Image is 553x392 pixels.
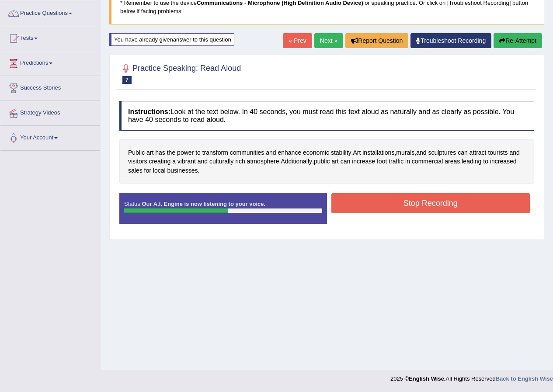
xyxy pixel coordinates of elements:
span: Click to see word definition [353,148,361,157]
a: Your Account [0,126,100,148]
span: Click to see word definition [278,148,301,157]
a: Predictions [0,51,100,73]
span: Click to see word definition [458,148,468,157]
a: Success Stories [0,76,100,98]
a: Next » [314,33,343,48]
span: Click to see word definition [230,148,264,157]
span: Click to see word definition [416,148,426,157]
span: Click to see word definition [235,157,245,166]
span: Click to see word definition [247,157,279,166]
div: . , , , . , , . [119,139,534,184]
span: Click to see word definition [377,157,387,166]
span: Click to see word definition [281,157,312,166]
span: Click to see word definition [128,157,147,166]
span: Click to see word definition [331,157,338,166]
a: Strategy Videos [0,101,100,123]
button: Re-Attempt [494,33,542,48]
span: Click to see word definition [202,148,228,157]
span: Click to see word definition [352,157,375,166]
a: Back to English Wise [496,375,553,382]
span: Click to see word definition [128,148,145,157]
span: Click to see word definition [153,166,166,175]
span: Click to see word definition [483,157,488,166]
span: Click to see word definition [341,157,351,166]
span: Click to see word definition [209,157,233,166]
span: Click to see word definition [462,157,481,166]
h4: Look at the text below. In 40 seconds, you must read this text aloud as naturally and as clearly ... [119,101,534,130]
strong: English Wise. [409,375,445,382]
span: Click to see word definition [445,157,460,166]
span: Click to see word definition [428,148,456,157]
a: « Prev [283,33,312,48]
span: Click to see word definition [149,157,170,166]
span: Click to see word definition [167,148,175,157]
h2: Practice Speaking: Read Aloud [119,62,241,84]
div: You have already given answer to this question [109,33,234,46]
span: Click to see word definition [389,157,403,166]
strong: Our A.I. Engine is now listening to your voice. [142,201,265,207]
span: Click to see word definition [396,148,414,157]
span: Click to see word definition [167,166,198,175]
span: Click to see word definition [144,166,151,175]
span: Click to see word definition [177,157,196,166]
button: Report Question [345,33,408,48]
span: Click to see word definition [509,148,519,157]
span: Click to see word definition [362,148,394,157]
span: Click to see word definition [470,148,487,157]
span: Click to see word definition [195,148,201,157]
span: Click to see word definition [155,148,165,157]
span: Click to see word definition [146,148,153,157]
span: Click to see word definition [314,157,330,166]
span: Click to see word definition [488,148,508,157]
b: Instructions: [128,108,170,115]
span: 7 [122,76,132,84]
span: Click to see word definition [412,157,443,166]
span: Click to see word definition [172,157,176,166]
span: Click to see word definition [331,148,351,157]
span: Click to see word definition [303,148,329,157]
span: Click to see word definition [177,148,194,157]
button: Stop Recording [331,193,530,213]
a: Tests [0,26,100,48]
span: Click to see word definition [490,157,517,166]
a: Practice Questions [0,1,100,23]
div: 2025 © All Rights Reserved [390,370,553,383]
span: Click to see word definition [266,148,276,157]
a: Troubleshoot Recording [410,33,491,48]
span: Click to see word definition [198,157,208,166]
div: Status: [119,193,327,223]
span: Click to see word definition [405,157,410,166]
span: Click to see word definition [128,166,143,175]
